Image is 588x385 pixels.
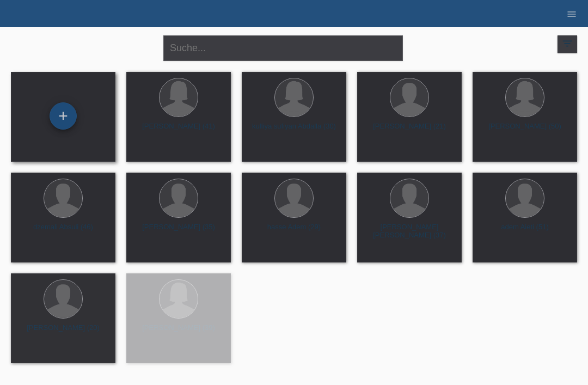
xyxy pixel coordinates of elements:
div: [PERSON_NAME] [PERSON_NAME] (37) [366,223,453,240]
div: Kund*in hinzufügen [50,107,76,125]
div: kulliya sufiyan Abdalla (30) [250,122,338,139]
div: dzemali Absuli (46) [20,223,107,240]
div: [PERSON_NAME] (39) [135,323,222,341]
div: [PERSON_NAME] (35) [135,223,222,240]
div: [PERSON_NAME] (20) [20,323,107,341]
div: adem Aieti (51) [481,223,568,240]
input: Suche... [163,35,403,61]
i: filter_list [561,38,573,50]
i: menu [566,9,577,20]
div: hasse Adem (29) [250,223,338,240]
a: menu [561,10,583,17]
div: [PERSON_NAME] (41) [135,122,222,139]
div: [PERSON_NAME] (21) [366,122,453,139]
div: [PERSON_NAME] (50) [481,122,568,139]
